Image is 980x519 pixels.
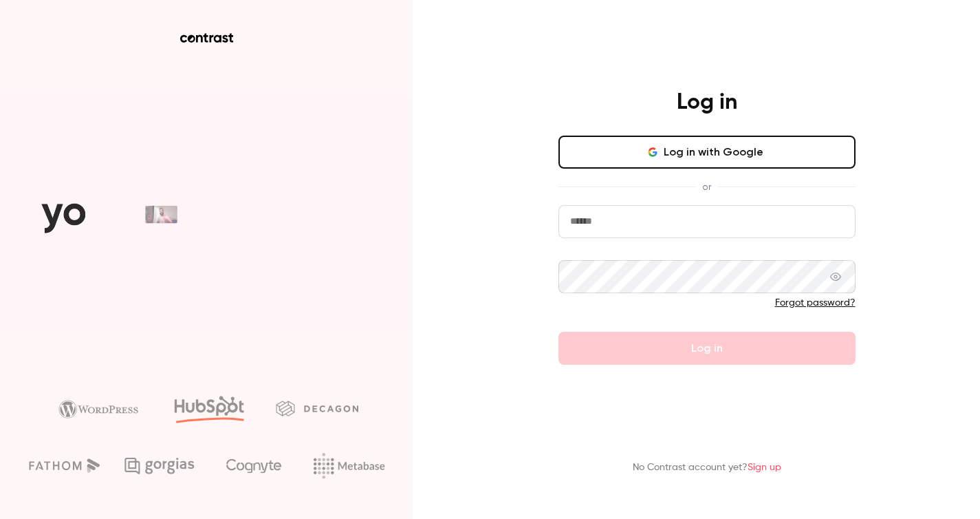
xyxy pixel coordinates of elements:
[775,298,856,308] a: Forgot password?
[677,89,737,116] h4: Log in
[748,463,781,472] a: Sign up
[633,460,781,475] p: No Contrast account yet?
[695,180,718,194] span: or
[558,136,856,169] button: Log in with Google
[276,401,358,416] img: decagon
